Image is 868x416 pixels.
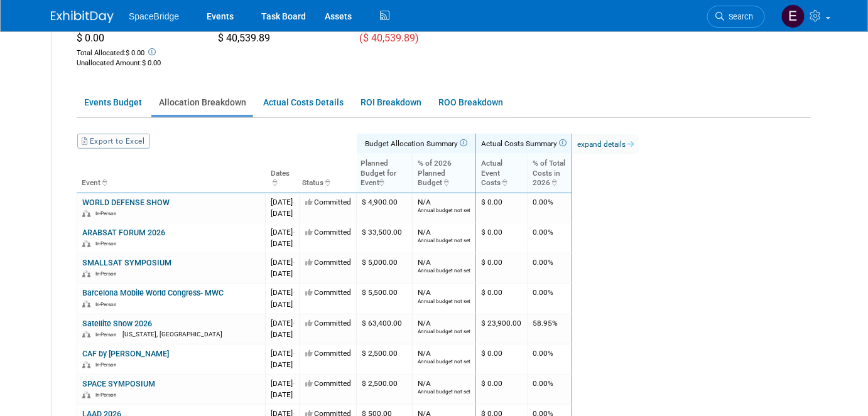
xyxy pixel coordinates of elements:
span: - [293,198,295,206]
span: [DATE] [271,390,293,399]
span: [DATE] [271,288,295,297]
span: [DATE] [271,209,293,218]
td: Committed [300,284,357,314]
th: % of TotalCosts in2026: activate to sort column ascending [528,154,572,193]
div: Total Allocated: [77,46,199,58]
span: In-Person [95,392,121,398]
span: [DATE] [271,269,293,278]
td: $ 0.00 [476,375,528,405]
div: Annual budget not set [418,207,470,214]
a: WORLD DEFENSE SHOW [82,198,170,207]
td: $ 2,500.00 [357,375,413,405]
td: Committed [300,193,357,223]
a: CAF by [PERSON_NAME] [82,349,169,358]
td: $ 23,900.00 [476,314,528,344]
td: $ 5,500.00 [357,284,413,314]
span: 0.00% [533,379,554,388]
span: - [293,379,295,388]
span: Unallocated Amount [77,59,140,67]
span: - [293,228,295,237]
div: Annual budget not set [418,298,470,305]
span: 0.00% [533,288,554,297]
div: $ 40,539.89 [218,31,340,48]
th: Actual Costs Summary [476,134,572,154]
span: [DATE] [271,349,295,358]
span: In-Person [95,301,121,307]
span: [US_STATE], [GEOGRAPHIC_DATA] [122,331,222,338]
span: [DATE] [271,198,295,206]
span: - [293,288,295,297]
img: In-Person Event [82,361,90,368]
a: SPACE SYMPOSIUM [82,379,155,388]
a: Barcelona Mobile World Congress- MWC [82,288,224,297]
span: 0.00% [533,258,554,267]
span: N/A [418,198,431,206]
td: Committed [300,314,357,344]
img: ExhibitDay [51,11,114,23]
td: $ 63,400.00 [357,314,413,344]
a: ROO Breakdown [431,90,510,115]
span: [DATE] [271,319,295,328]
span: ($ 40,539.89) [359,32,419,44]
span: N/A [418,379,431,388]
a: Satellite Show 2026 [82,319,152,328]
span: Search [724,12,753,21]
span: - [293,349,295,358]
td: $ 0.00 [476,223,528,253]
span: In-Person [95,361,121,368]
td: $ 33,500.00 [357,223,413,253]
td: $ 0.00 [476,193,528,223]
span: N/A [418,319,431,328]
span: In-Person [95,240,121,247]
div: : [77,58,199,68]
span: [DATE] [271,360,293,369]
span: [DATE] [271,330,293,339]
span: [DATE] [271,300,293,309]
span: $ 0.00 [77,32,104,44]
th: Budget Allocation Summary [357,134,476,154]
th: Status : activate to sort column ascending [300,154,357,193]
td: $ 4,900.00 [357,193,413,223]
img: In-Person Event [82,240,90,247]
img: In-Person Event [82,301,90,307]
a: Search [707,6,765,28]
th: Event : activate to sort column ascending [77,154,266,193]
th: ActualEventCosts: activate to sort column ascending [476,154,528,193]
span: In-Person [95,270,121,277]
div: Annual budget not set [418,267,470,274]
td: Committed [300,344,357,374]
a: expand details [572,134,639,154]
span: - [293,258,295,267]
th: : activate to sort column ascending [572,154,640,193]
td: $ 0.00 [476,284,528,314]
img: In-Person Event [82,331,90,338]
a: Actual Costs Details [256,90,350,115]
img: In-Person Event [82,392,90,398]
span: [DATE] [271,228,295,237]
span: [DATE] [271,258,295,267]
td: $ 0.00 [476,253,528,284]
span: SpaceBridge [129,11,179,21]
th: % of 2026PlannedBudget: activate to sort column ascending [413,154,476,193]
td: Committed [300,375,357,405]
a: Events Budget [77,90,149,115]
a: SMALLSAT SYMPOSIUM [82,258,171,267]
span: - [293,319,295,328]
span: $ 0.00 [126,49,144,57]
td: $ 5,000.00 [357,253,413,284]
div: Annual budget not set [418,237,470,244]
span: In-Person [95,331,121,338]
div: Annual budget not set [418,388,470,395]
a: ARABSAT FORUM 2026 [82,228,165,237]
th: Dates : activate to sort column ascending [266,154,300,193]
span: N/A [418,288,431,297]
span: [DATE] [271,379,295,388]
a: Allocation Breakdown [151,90,253,115]
span: N/A [418,349,431,358]
span: In-Person [95,210,121,216]
span: 0.00% [533,228,554,237]
a: Export to Excel [77,134,150,149]
span: 58.95% [533,319,558,328]
td: Committed [300,253,357,284]
div: Annual budget not set [418,358,470,365]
